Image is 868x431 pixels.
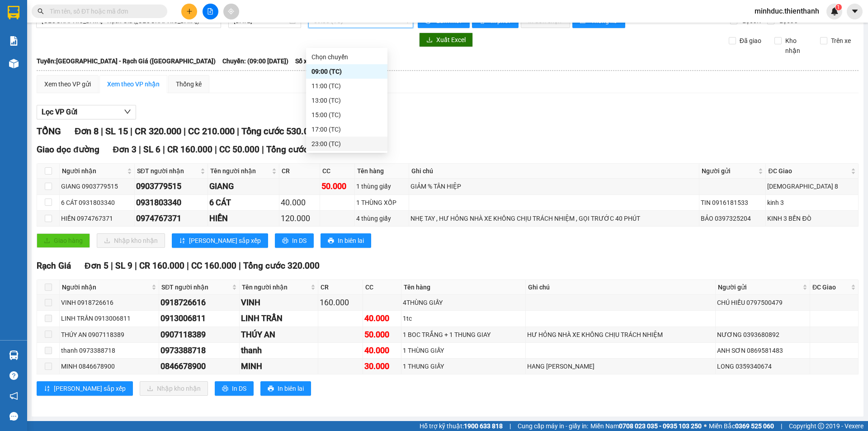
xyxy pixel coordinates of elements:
[209,212,278,225] div: HIỀN
[266,144,343,155] span: Tổng cước 210.000
[311,66,382,76] div: 09:00 (TC)
[9,412,18,421] span: message
[590,421,702,431] span: Miền Nam
[215,381,254,396] button: printerIn DS
[781,421,782,431] span: |
[61,213,133,223] div: HIỀN 0974767371
[240,327,318,343] td: THÚY AN
[401,280,526,295] th: Tên hàng
[306,50,387,64] div: Chọn chuyến
[318,280,363,295] th: CR
[186,8,193,14] span: plus
[210,166,270,176] span: Tên người nhận
[85,260,108,271] span: Đơn 5
[160,312,238,325] div: 0913006811
[160,328,238,341] div: 0907118389
[61,313,157,323] div: LINH TRẦN 0913006811
[136,196,206,209] div: 0931803340
[704,424,707,428] span: ⚪️
[37,126,61,137] span: TỔNG
[241,312,316,325] div: LINH TRẦN
[812,282,849,292] span: ĐC Giao
[161,282,230,292] span: SĐT người nhận
[363,280,401,295] th: CC
[160,360,238,373] div: 0846678900
[9,59,19,68] img: warehouse-icon
[37,57,216,65] b: Tuyến: [GEOGRAPHIC_DATA] - Rạch Giá ([GEOGRAPHIC_DATA])
[208,195,279,211] td: 6 CÁT
[364,328,400,341] div: 50.000
[736,36,765,46] span: Đã giao
[240,343,318,359] td: thanh
[410,213,698,223] div: NHẸ TAY , HƯ HỎNG NHÀ XE KHÔNG CHỊU TRÁCH NHIỆM , GỌI TRƯỚC 40 PHÚT
[124,108,131,115] span: down
[403,313,524,323] div: 1tc
[782,36,813,56] span: Kho nhận
[835,4,842,10] sup: 1
[75,126,99,137] span: Đơn 8
[101,126,103,137] span: |
[159,359,240,374] td: 0846678900
[240,311,318,327] td: LINH TRẦN
[701,213,764,223] div: BẢO 0397325204
[717,346,808,355] div: ANH SƠN 0869581483
[140,381,208,396] button: downloadNhập kho nhận
[113,144,137,155] span: Đơn 3
[747,5,826,17] span: minhduc.thienthanh
[260,381,311,396] button: printerIn biên lai
[159,311,240,327] td: 0913006811
[356,213,407,223] div: 4 thùng giấy
[311,95,382,105] div: 13:00 (TC)
[767,198,856,208] div: kinh 3
[37,381,133,396] button: sort-ascending[PERSON_NAME] sắp xếp
[139,260,184,271] span: CR 160.000
[176,79,202,89] div: Thống kê
[203,4,218,19] button: file-add
[295,56,312,66] span: Số xe:
[851,7,859,15] span: caret-down
[847,4,863,19] button: caret-down
[105,126,128,137] span: SL 15
[709,421,774,431] span: Miền Bắc
[311,81,382,91] div: 11:00 (TC)
[518,421,588,431] span: Cung cấp máy in - giấy in:
[135,126,181,137] span: CR 320.000
[61,298,157,308] div: VINH 0918726616
[356,181,407,191] div: 1 thùng giấy
[701,198,764,208] div: TIN 0916181533
[163,144,165,155] span: |
[311,124,382,134] div: 17:00 (TC)
[364,360,400,373] div: 30.000
[38,8,44,14] span: search
[717,361,808,371] div: LONG 0359340674
[172,233,268,248] button: sort-ascending[PERSON_NAME] sắp xếp
[209,180,278,193] div: GIANG
[61,346,157,355] div: thanh 0973388718
[292,236,307,246] span: In DS
[61,330,157,340] div: THÚY AN 0907118389
[282,237,288,245] span: printer
[735,422,774,430] strong: 0369 525 060
[137,166,198,176] span: SĐT người nhận
[268,385,274,393] span: printer
[275,233,314,248] button: printerIn DS
[62,282,150,292] span: Người nhận
[509,421,511,431] span: |
[188,126,235,137] span: CC 210.000
[239,260,241,271] span: |
[464,422,503,430] strong: 1900 633 818
[62,166,125,176] span: Người nhận
[241,328,316,341] div: THÚY AN
[717,298,808,308] div: CHÚ HIẾU 0797500479
[320,296,361,309] div: 160.000
[278,384,304,393] span: In biên lai
[767,181,856,191] div: [DEMOGRAPHIC_DATA] 8
[8,6,19,19] img: logo-vxr
[527,361,714,371] div: HANG [PERSON_NAME]
[61,361,157,371] div: MINH 0846678900
[240,295,318,311] td: VINH
[718,282,801,292] span: Người gửi
[187,260,189,271] span: |
[243,260,320,271] span: Tổng cước 320.000
[426,37,433,44] span: download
